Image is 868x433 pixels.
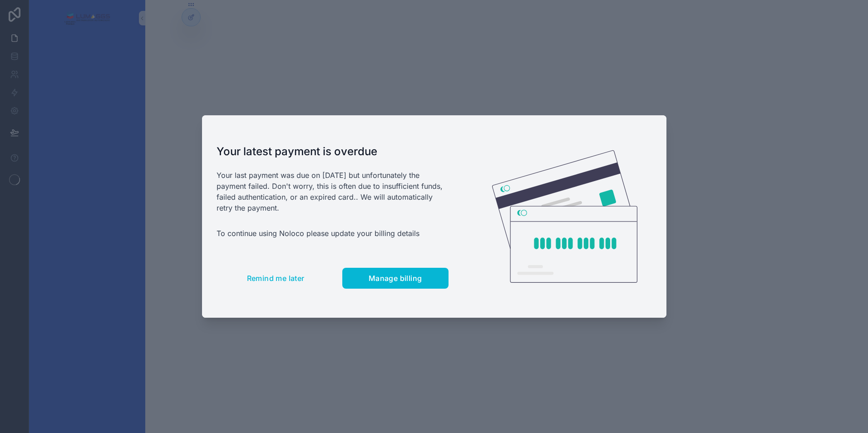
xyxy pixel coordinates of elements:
h1: Your latest payment is overdue [217,144,449,159]
button: Remind me later [217,268,335,289]
span: Remind me later [247,274,305,283]
p: Your last payment was due on [DATE] but unfortunately the payment failed. Don't worry, this is of... [217,170,449,213]
span: Manage billing [369,274,422,283]
button: Manage billing [342,268,449,289]
img: Credit card illustration [492,150,637,283]
p: To continue using Noloco please update your billing details [217,228,449,239]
